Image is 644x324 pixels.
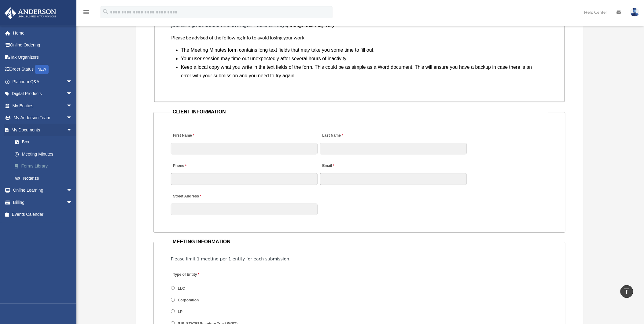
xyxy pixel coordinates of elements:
span: arrow_drop_down [66,100,79,112]
i: menu [83,9,90,16]
a: Events Calendar [4,208,82,221]
span: arrow_drop_down [66,88,79,100]
span: arrow_drop_down [66,75,79,88]
a: Forms Library [9,160,82,172]
a: My Documentsarrow_drop_down [4,124,82,136]
label: LP [176,309,185,315]
span: arrow_drop_down [66,112,79,124]
span: arrow_drop_down [66,124,79,136]
a: Billingarrow_drop_down [4,196,82,208]
label: Corporation [176,298,201,303]
legend: MEETING INFORMATION [170,237,549,246]
a: Digital Productsarrow_drop_down [4,88,82,100]
legend: CLIENT INFORMATION [170,108,549,116]
a: Home [4,27,82,39]
span: Please limit 1 meeting per 1 entity for each submission. [171,256,291,261]
label: Street Address [171,193,229,201]
h4: Please be advised of the following info to avoid losing your work: [171,34,548,41]
div: NEW [35,65,49,74]
a: Notarize [9,172,82,184]
label: Email [320,162,336,170]
i: search [102,8,109,15]
li: Keep a local copy what you write in the text fields of the form. This could be as simple as a Wor... [181,63,543,80]
i: vertical_align_top [623,288,631,295]
a: Tax Organizers [4,51,82,63]
a: My Anderson Teamarrow_drop_down [4,112,82,124]
a: Order StatusNEW [4,63,82,76]
a: vertical_align_top [620,285,633,298]
li: The Meeting Minutes form contains long text fields that may take you some time to fill out. [181,46,543,54]
label: First Name [171,131,196,140]
label: LLC [176,286,187,291]
span: arrow_drop_down [66,184,79,197]
img: User Pic [630,8,639,17]
a: Platinum Q&Aarrow_drop_down [4,75,82,88]
a: Box [9,136,82,148]
label: Last Name [320,131,344,140]
a: My Entitiesarrow_drop_down [4,100,82,112]
a: menu [83,11,90,16]
li: Your user session may time out unexpectedly after several hours of inactivity. [181,54,543,63]
img: Anderson Advisors Platinum Portal [3,7,58,19]
span: arrow_drop_down [66,196,79,209]
a: Meeting Minutes [9,148,79,160]
label: Type of Entity [171,271,229,279]
a: Online Learningarrow_drop_down [4,184,82,197]
a: Online Ordering [4,39,82,51]
label: Phone [171,162,188,170]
